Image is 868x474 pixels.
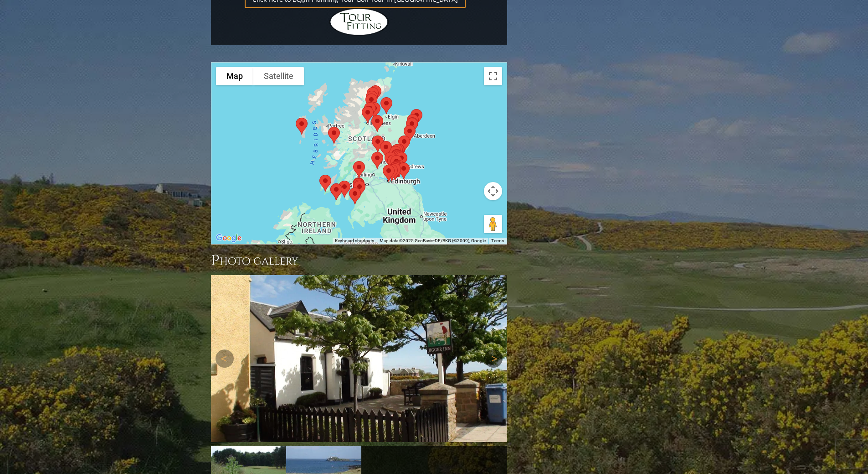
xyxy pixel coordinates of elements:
button: Show street map [216,67,253,85]
a: Next [484,349,503,368]
a: Terms [491,238,504,243]
button: Show satellite imagery [253,67,304,85]
button: Map camera controls [484,182,502,200]
a: Open this area in Google Maps (opens a new window) [214,232,244,244]
a: Previous [216,349,234,368]
img: Hidden Links [329,8,389,36]
button: Toggle fullscreen view [484,67,502,85]
h3: Photo Gallery [211,251,507,270]
button: Drag Pegman onto the map to open Street View [484,215,502,233]
span: Map data ©2025 GeoBasis-DE/BKG (©2009), Google [380,238,486,243]
img: Google [214,232,244,244]
button: Keyboard shortcuts [335,238,374,244]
